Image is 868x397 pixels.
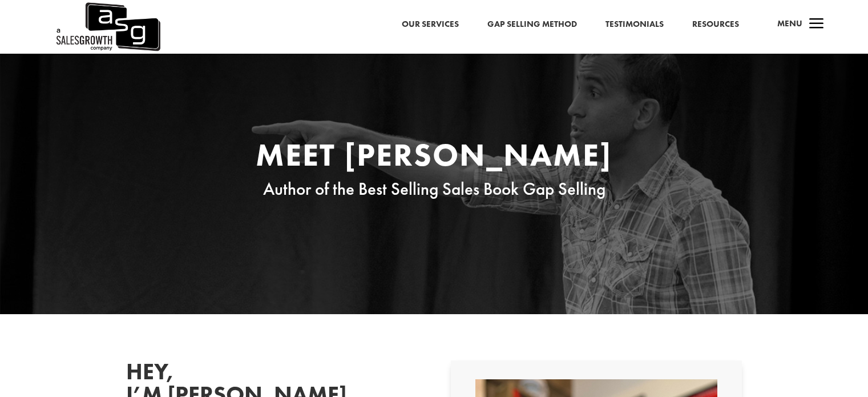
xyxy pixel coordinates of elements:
[487,17,577,32] a: Gap Selling Method
[605,17,664,32] a: Testimonials
[805,13,828,36] span: a
[263,178,605,200] span: Author of the Best Selling Sales Book Gap Selling
[402,17,459,32] a: Our Services
[777,18,802,29] span: Menu
[692,17,739,32] a: Resources
[217,139,651,177] h1: Meet [PERSON_NAME]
